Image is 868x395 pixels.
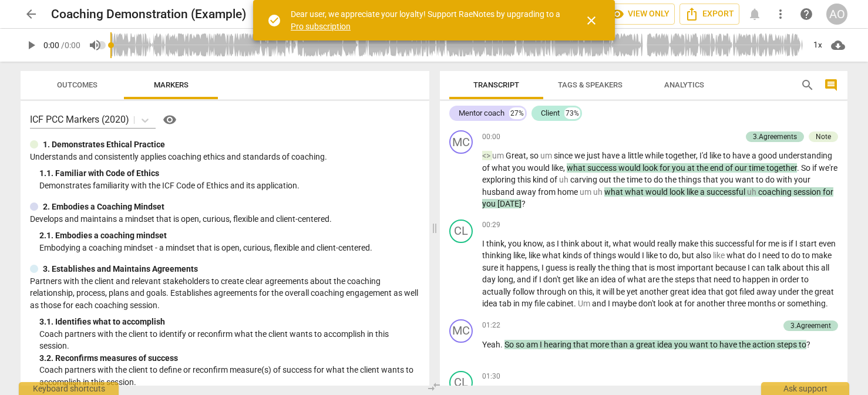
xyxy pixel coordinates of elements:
span: so [530,151,540,160]
span: idea [601,275,618,284]
span: you [674,340,689,349]
span: in [772,275,780,284]
span: , [696,151,699,160]
span: and [592,299,608,308]
p: 1. Demonstrates Ethical Practice [43,139,165,151]
span: or [778,299,787,308]
span: you [508,239,523,248]
span: do [765,175,776,184]
span: can [752,263,767,272]
span: also [696,251,713,260]
span: it [604,239,609,248]
span: long [497,275,513,284]
span: have [732,151,752,160]
span: that [632,263,649,272]
span: I [642,251,646,260]
div: 3. 1. Identifies what to accomplish [39,316,420,328]
span: to [802,251,812,260]
span: talk [767,263,782,272]
span: , [526,151,530,160]
span: that [697,275,714,284]
span: to [660,251,669,260]
span: So [801,163,812,173]
span: do [669,251,678,260]
span: to [801,275,809,284]
span: understanding [779,151,832,160]
span: cabinet [547,299,574,308]
div: Change speaker [449,319,473,343]
span: for [660,163,672,173]
span: tab [499,299,513,308]
span: good [758,151,779,160]
span: would [618,163,642,173]
span: I [557,239,561,248]
span: . [574,299,578,308]
div: 1x [806,36,829,55]
span: of [584,251,593,260]
span: Filler word [713,251,726,260]
span: got [725,287,739,296]
span: need [714,275,733,284]
span: but [682,251,696,260]
div: 2. 1. Embodies a coaching mindset [39,229,420,242]
span: like [687,187,700,197]
span: what [726,251,747,260]
span: from [538,187,557,197]
div: 3.Agreements [753,131,797,142]
span: close [584,13,598,28]
span: do [791,251,802,260]
span: things [593,251,618,260]
span: think [486,239,504,248]
span: would [633,239,657,248]
span: happen [742,275,772,284]
button: Export [679,4,739,25]
span: to [723,151,732,160]
span: through [537,287,568,296]
span: in [513,299,522,308]
span: a [630,340,636,349]
span: don't [543,275,563,284]
div: Ask support [761,382,849,395]
span: am [526,340,540,349]
span: to [733,275,742,284]
span: do [747,251,758,260]
span: Filler word [492,151,506,160]
span: , [538,263,541,272]
button: Search [798,76,817,94]
span: don't [638,299,658,308]
span: actually [482,287,513,296]
span: of [725,163,735,173]
span: yet [627,287,640,296]
span: at [687,163,697,173]
span: would [618,251,642,260]
div: Change speaker [449,220,473,243]
div: Change speaker [449,130,473,154]
span: do [654,175,665,184]
span: Filler word [593,187,604,197]
span: the [697,163,710,173]
span: really [657,239,678,248]
span: Filler word [559,175,570,184]
span: sure [482,263,500,272]
span: help [799,7,813,21]
span: another [697,299,727,308]
span: like [513,251,525,260]
span: think [561,239,581,248]
span: , [513,275,517,284]
span: what [542,251,563,260]
h2: Coaching Demonstration (Example) [51,7,246,22]
span: for [823,187,833,197]
p: Coach partners with the client to identify or reconfirm what the client wants to accomplish in th... [39,328,420,352]
span: session [793,187,823,197]
span: I [539,275,543,284]
span: and [517,275,533,284]
span: View only [610,7,669,21]
span: 00:29 [482,220,500,230]
span: start [799,239,819,248]
button: Volume [85,35,106,56]
span: to [782,251,791,260]
span: idea [657,340,674,349]
span: another [640,287,670,296]
span: that [573,340,590,349]
span: what [492,163,512,173]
